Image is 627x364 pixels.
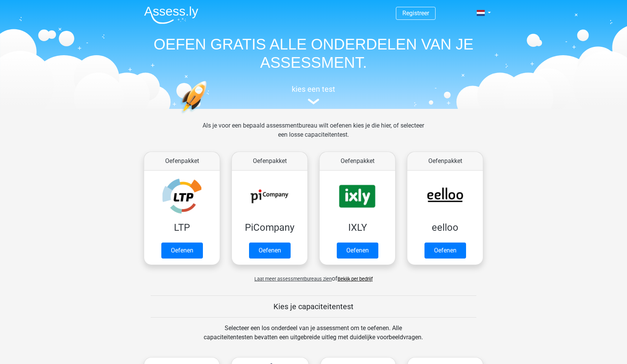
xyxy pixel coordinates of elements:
[254,276,332,282] span: Laat meer assessmentbureaus zien
[402,10,429,17] a: Registreer
[161,243,203,259] a: Oefenen
[138,268,489,283] div: of
[138,35,489,72] h1: OEFEN GRATIS ALLE ONDERDELEN VAN JE ASSESSMENT.
[144,6,198,24] img: Assessly
[138,85,489,105] a: kies een test
[249,243,291,259] a: Oefenen
[308,99,319,104] img: assessment
[180,81,236,150] img: oefenen
[196,121,430,148] div: Als je voor een bepaald assessmentbureau wilt oefenen kies je die hier, of selecteer een losse ca...
[338,276,373,282] a: Bekijk per bedrijf
[424,243,466,259] a: Oefenen
[196,324,430,351] div: Selecteer een los onderdeel van je assessment om te oefenen. Alle capaciteitentesten bevatten een...
[151,302,476,311] h5: Kies je capaciteitentest
[337,243,378,259] a: Oefenen
[138,85,489,94] h5: kies een test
